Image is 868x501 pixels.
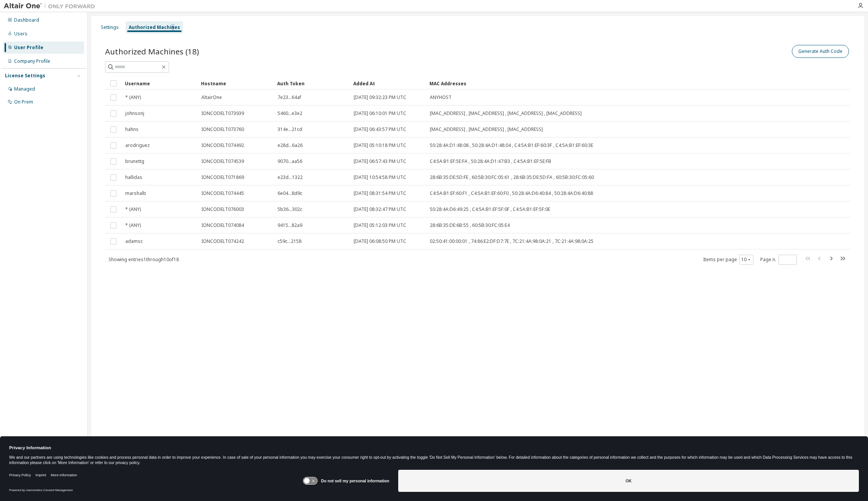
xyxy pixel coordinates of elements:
[125,222,141,228] span: * (ANY)
[201,94,222,101] span: AltairOne
[354,94,406,101] span: [DATE] 09:32:23 PM UTC
[430,206,550,212] span: 50:28:4A:D6:49:25 , C4:5A:B1:EF:5F:0F , C4:5A:B1:EF:5F:0E
[14,86,35,92] div: Managed
[4,2,99,10] img: Altair One
[201,206,244,212] span: IONCODELT076003
[201,222,244,228] span: IONCODELT074084
[430,94,452,101] span: ANYHOST
[354,238,406,244] span: [DATE] 06:08:50 PM UTC
[278,126,302,132] span: 314e...21cd
[741,257,752,263] button: 10
[14,99,33,105] div: On Prem
[201,77,271,89] div: Hostname
[125,238,143,244] span: adamsc
[201,110,244,116] span: IONCODELT073939
[430,110,582,116] span: [MAC_ADDRESS] , [MAC_ADDRESS] , [MAC_ADDRESS] , [MAC_ADDRESS]
[354,142,406,148] span: [DATE] 05:10:18 PM UTC
[129,24,180,30] div: Authorized Machines
[14,58,50,64] div: Company Profile
[201,238,244,244] span: IONCODELT074242
[354,126,406,132] span: [DATE] 06:43:57 PM UTC
[792,45,849,58] button: Generate Auth Code
[125,206,141,212] span: * (ANY)
[125,190,146,196] span: marshalb
[14,31,27,37] div: Users
[430,158,551,164] span: C4:5A:B1:EF:5E:FA , 50:28:4A:D1:47:B3 , C4:5A:B1:EF:5E:FB
[5,73,45,79] div: License Settings
[354,110,406,116] span: [DATE] 06:10:01 PM UTC
[278,110,302,116] span: 5460...e3e2
[201,126,244,132] span: IONCODELT073760
[430,126,543,132] span: [MAC_ADDRESS] , [MAC_ADDRESS] , [MAC_ADDRESS]
[108,256,179,263] span: Showing entries 1 through 10 of 18
[430,190,593,196] span: C4:5A:B1:EF:60:F1 , C4:5A:B1:EF:60:F0 , 50:28:4A:D6:40:84 , 50:28:4A:D6:40:88
[703,255,753,265] span: Items per page
[105,46,199,57] span: Authorized Machines (18)
[277,77,347,89] div: Auth Token
[354,206,406,212] span: [DATE] 08:32:47 PM UTC
[14,17,39,23] div: Dashboard
[125,77,195,89] div: Username
[430,222,510,228] span: 28:6B:35:DE:6B:55 , 60:5B:30:FC:05:E4
[125,158,144,164] span: brunettg
[353,77,423,89] div: Added At
[278,174,303,180] span: e23d...1322
[125,110,144,116] span: johnsonj
[201,174,244,180] span: IONCODELT071869
[430,174,594,180] span: 28:6B:35:DE:5D:FE , 60:5B:30:FC:05:61 , 28:6B:35:DE:5D:FA , 60:5B:30:FC:05:60
[278,190,302,196] span: 6e04...8d9c
[278,142,303,148] span: e28d...6a26
[354,158,406,164] span: [DATE] 06:57:43 PM UTC
[125,174,142,180] span: hallidas
[278,206,302,212] span: 5b36...302c
[201,142,244,148] span: IONCODELT074492
[125,142,150,148] span: arodriguez
[278,238,302,244] span: c59c...2158
[430,238,594,244] span: 02:50:41:00:00:01 , 74:86:E2:DF:D7:7E , 7C:21:4A:98:0A:21 , 7C:21:4A:98:0A:25
[760,255,797,265] span: Page n.
[125,94,141,101] span: * (ANY)
[278,94,301,101] span: 7e23...64af
[201,158,244,164] span: IONCODELT074539
[354,222,406,228] span: [DATE] 05:12:03 PM UTC
[125,126,139,132] span: hahns
[14,45,43,51] div: User Profile
[278,158,302,164] span: 9070...aa56
[354,174,406,180] span: [DATE] 10:54:58 PM UTC
[430,142,593,148] span: 50:28:4A:D1:48:08 , 50:28:4A:D1:48:04 , C4:5A:B1:EF:60:3F , C4:5A:B1:EF:60:3E
[354,190,406,196] span: [DATE] 08:31:54 PM UTC
[101,24,119,30] div: Settings
[429,77,771,89] div: MAC Addresses
[201,190,244,196] span: IONCODELT074445
[278,222,302,228] span: 9415...82a9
